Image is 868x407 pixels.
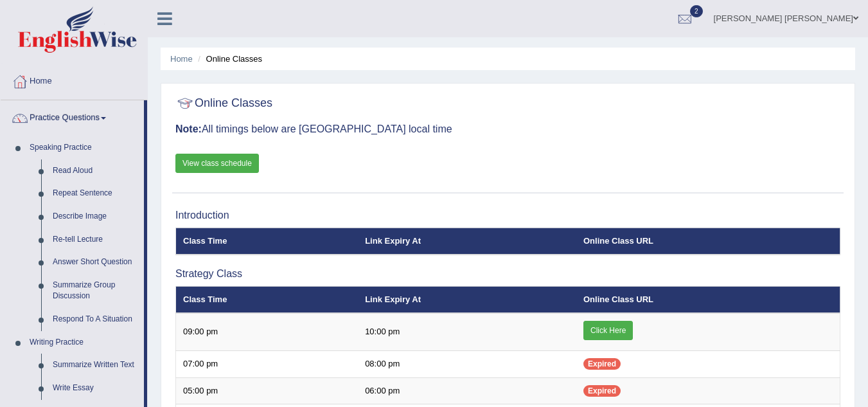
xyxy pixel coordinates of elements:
a: Summarize Group Discussion [47,274,144,308]
a: Repeat Sentence [47,182,144,205]
a: Click Here [583,321,633,340]
a: Summarize Written Text [47,354,144,377]
a: Answer Short Question [47,251,144,274]
h3: Strategy Class [175,268,840,280]
a: Home [1,64,147,96]
th: Online Class URL [576,228,840,255]
span: Expired [583,385,621,397]
b: Note: [175,123,202,134]
a: Home [170,54,193,64]
h3: Introduction [175,210,840,221]
span: Expired [583,358,621,370]
a: Describe Image [47,205,144,228]
h2: Online Classes [175,94,272,113]
a: Practice Questions [1,100,144,132]
td: 09:00 pm [176,313,359,351]
a: Speaking Practice [24,136,144,159]
a: Read Aloud [47,159,144,183]
td: 07:00 pm [176,351,359,378]
td: 06:00 pm [358,377,576,404]
th: Class Time [176,286,359,313]
h3: All timings below are [GEOGRAPHIC_DATA] local time [175,123,840,135]
td: 05:00 pm [176,377,359,404]
a: Respond To A Situation [47,308,144,331]
td: 08:00 pm [358,351,576,378]
a: View class schedule [175,154,259,173]
span: 2 [690,5,703,17]
li: Online Classes [195,53,262,65]
th: Class Time [176,228,359,255]
th: Link Expiry At [358,286,576,313]
a: Writing Practice [24,331,144,354]
th: Online Class URL [576,286,840,313]
a: Re-tell Lecture [47,228,144,251]
td: 10:00 pm [358,313,576,351]
th: Link Expiry At [358,228,576,255]
a: Write Essay [47,377,144,400]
